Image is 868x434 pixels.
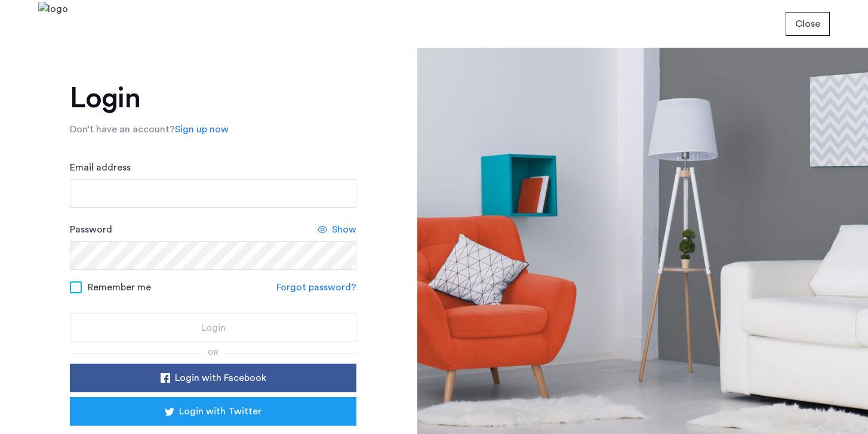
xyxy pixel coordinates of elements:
[175,122,229,137] a: Sign up now
[208,349,218,356] span: or
[70,160,131,175] label: Email address
[88,280,151,294] span: Remember me
[201,321,226,335] span: Login
[70,364,356,392] button: button
[332,222,356,237] span: Show
[70,84,356,113] h1: Login
[70,125,175,134] span: Don’t have an account?
[786,12,830,36] button: button
[175,371,266,385] span: Login with Facebook
[70,222,112,237] label: Password
[795,17,820,31] span: Close
[276,280,356,294] a: Forgot password?
[70,314,356,342] button: button
[179,404,261,418] span: Login with Twitter
[70,397,356,426] button: button
[38,2,68,46] img: logo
